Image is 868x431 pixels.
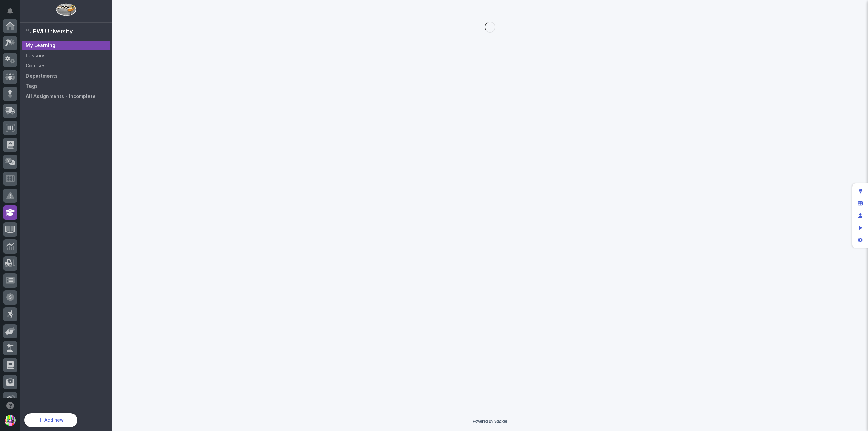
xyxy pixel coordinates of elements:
button: Open support chat [3,398,17,413]
p: Departments [26,73,58,79]
img: Workspace Logo [56,3,76,16]
div: 11. PWI University [26,28,73,36]
a: Powered By Stacker [473,419,507,423]
div: Preview as [854,222,866,234]
button: users-avatar [3,413,17,428]
p: Tags [26,83,38,90]
a: Tags [20,81,112,91]
p: My Learning [26,43,55,49]
button: Add new [24,413,77,427]
p: All Assignments - Incomplete [26,94,96,100]
a: Lessons [20,51,112,61]
div: App settings [854,234,866,246]
div: Edit layout [854,185,866,197]
div: Notifications [8,8,17,19]
p: Lessons [26,53,46,59]
a: Courses [20,61,112,71]
a: My Learning [20,40,112,51]
button: Notifications [3,4,17,18]
a: Departments [20,71,112,81]
div: Manage fields and data [854,197,866,210]
a: All Assignments - Incomplete [20,91,112,101]
p: Courses [26,63,46,69]
div: Manage users [854,210,866,222]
